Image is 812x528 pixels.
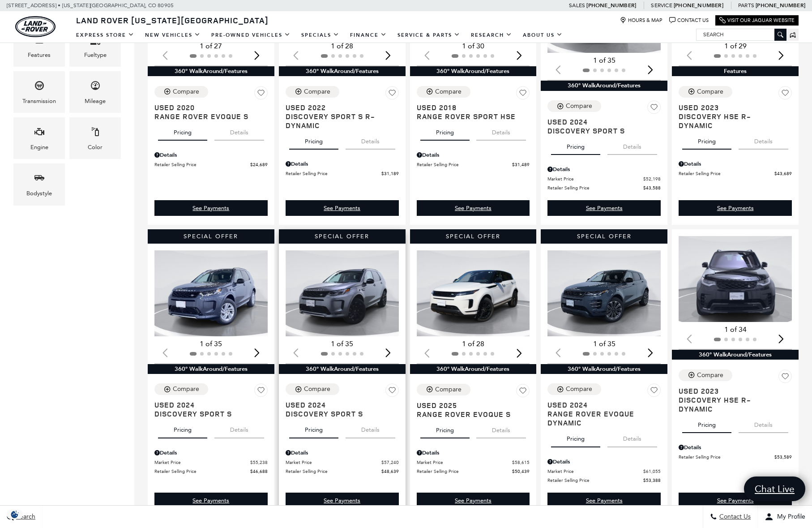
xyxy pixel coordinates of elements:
span: Range Rover Sport HSE [417,112,523,121]
div: 360° WalkAround/Features [410,364,537,374]
img: 2023 Land Rover Discovery HSE R-Dynamic 1 [679,236,793,322]
div: undefined - Range Rover Evoque Dynamic [547,493,661,508]
a: New Vehicles [140,27,206,43]
a: Retailer Selling Price $43,689 [679,170,792,177]
a: [STREET_ADDRESS] • [US_STATE][GEOGRAPHIC_DATA], CO 80905 [7,2,174,9]
div: Pricing Details - Discovery Sport S [154,449,268,457]
a: Market Price $61,055 [547,468,661,475]
div: Compare [566,385,592,393]
div: 1 of 34 [679,325,792,335]
a: See Payments [154,493,268,508]
span: Discovery HSE R-Dynamic [679,395,785,413]
span: $50,439 [512,468,530,475]
div: undefined - Range Rover Evoque S [154,200,268,216]
input: Search [697,29,786,40]
button: Compare Vehicle [547,383,601,395]
a: Retailer Selling Price $53,589 [679,454,792,460]
div: Next slide [513,45,525,65]
button: details tab [739,413,788,433]
span: $31,189 [381,170,399,177]
a: Market Price $58,615 [417,459,530,466]
div: ColorColor [69,117,121,159]
button: details tab [214,121,264,141]
button: Save Vehicle [516,384,530,401]
button: details tab [346,418,395,438]
button: pricing tab [158,121,207,141]
span: Retailer Selling Price [547,185,643,191]
span: Land Rover [US_STATE][GEOGRAPHIC_DATA] [76,15,269,26]
button: details tab [346,130,395,150]
span: Retailer Selling Price [417,161,513,168]
a: See Payments [286,493,399,508]
div: Next slide [513,343,525,363]
section: Click to Open Cookie Consent Modal [4,510,25,519]
span: Retailer Selling Price [679,454,774,460]
button: Compare Vehicle [286,383,339,395]
div: Pricing Details - Range Rover Evoque S [417,449,530,457]
div: 360° WalkAround/Features [279,364,406,374]
a: Used 2024Range Rover Evoque Dynamic [547,400,661,427]
a: Market Price $55,238 [154,459,268,466]
div: Compare [304,88,330,96]
button: pricing tab [682,413,731,433]
div: BodystyleBodystyle [13,163,65,205]
span: $55,238 [250,459,268,466]
div: undefined - Discovery HSE R-Dynamic [679,493,792,508]
button: Save Vehicle [778,86,792,103]
span: Range Rover Evoque Dynamic [547,409,654,427]
button: Compare Vehicle [154,383,208,395]
button: pricing tab [682,130,731,150]
button: details tab [476,121,526,141]
div: EngineEngine [13,117,65,159]
a: Used 2025Range Rover Evoque S [417,401,530,419]
div: Compare [435,386,462,394]
span: Market Price [417,459,513,466]
span: Bodystyle [34,170,45,189]
span: Transmission [34,78,45,96]
div: Special Offer [541,229,667,244]
div: Special Offer [148,229,274,244]
div: Pricing Details - Discovery HSE R-Dynamic [679,443,792,451]
button: Save Vehicle [647,383,661,400]
a: Retailer Selling Price $46,688 [154,468,268,475]
a: EXPRESS STORE [71,27,140,43]
a: See Payments [417,493,530,508]
div: 360° WalkAround/Features [541,364,667,374]
button: Save Vehicle [385,383,399,400]
div: 1 of 28 [417,339,530,349]
div: Pricing Details - Range Rover Evoque Dynamic [547,458,661,466]
div: Next slide [251,343,263,363]
span: Used 2020 [154,103,261,112]
div: Next slide [775,45,787,65]
div: Pricing Details - Discovery Sport S [286,449,399,457]
a: Retailer Selling Price $31,189 [286,170,399,177]
span: Chat Live [750,483,799,495]
div: 360° WalkAround/Features [148,364,274,374]
div: Pricing Details - Discovery Sport S [547,165,661,173]
span: Used 2024 [547,117,654,126]
div: TransmissionTransmission [13,71,65,113]
div: 360° WalkAround/Features [410,66,537,76]
a: [PHONE_NUMBER] [586,2,636,9]
a: [PHONE_NUMBER] [674,2,723,9]
span: Retailer Selling Price [286,170,381,177]
div: Pricing Details - Discovery Sport S R-Dynamic [286,160,399,168]
button: details tab [607,427,657,447]
div: undefined - Discovery Sport S [154,493,268,508]
div: 1 of 28 [286,41,399,51]
a: land-rover [15,16,56,37]
div: MileageMileage [69,71,121,113]
span: Engine [34,124,45,142]
span: Discovery Sport S [286,409,392,418]
a: Retailer Selling Price $50,439 [417,468,530,475]
div: 1 of 35 [547,339,661,349]
a: Used 2018Range Rover Sport HSE [417,103,530,121]
div: 1 / 2 [547,250,662,336]
span: $53,589 [774,454,792,460]
div: 1 of 35 [154,339,268,349]
div: 360° WalkAround/Features [279,66,406,76]
div: Next slide [382,343,394,363]
div: Pricing Details - Range Rover Evoque S [154,151,268,159]
div: 1 of 29 [679,41,792,51]
span: Discovery HSE R-Dynamic [679,112,785,130]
